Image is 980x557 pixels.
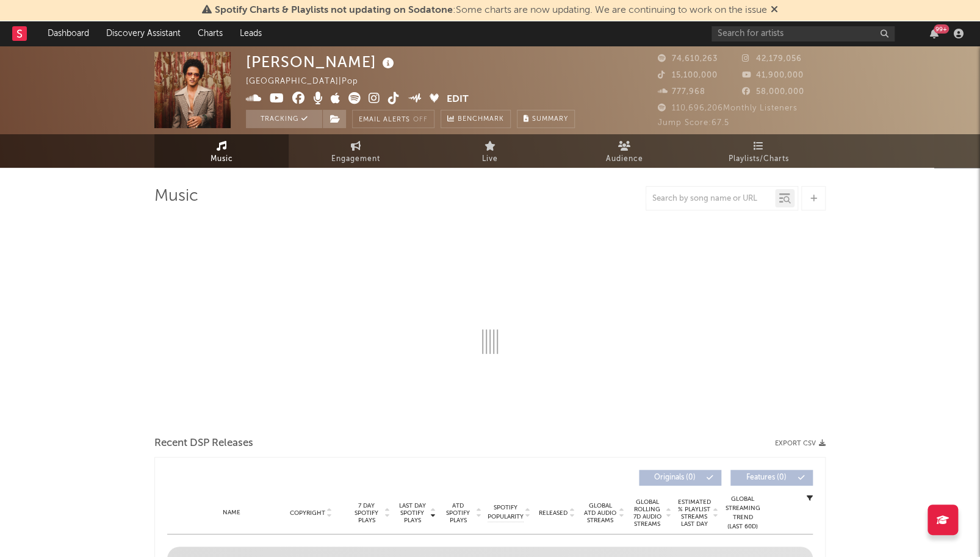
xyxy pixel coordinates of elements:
[742,55,802,63] span: 42,179,056
[606,152,643,167] span: Audience
[658,119,729,127] span: Jump Score: 67.5
[441,110,511,128] a: Benchmark
[539,509,567,517] span: Released
[742,88,804,96] span: 58,000,000
[647,474,703,481] span: Originals ( 0 )
[189,21,231,46] a: Charts
[691,134,826,168] a: Playlists/Charts
[658,55,718,63] span: 74,610,263
[517,110,575,128] button: Summary
[658,71,718,79] span: 15,100,000
[192,508,272,517] div: Name
[775,440,826,447] button: Export CSV
[98,21,189,46] a: Discovery Assistant
[215,5,767,15] span: : Some charts are now updating. We are continuing to work on the issue
[771,5,778,15] span: Dismiss
[331,152,380,167] span: Engagement
[729,152,789,167] span: Playlists/Charts
[423,134,557,168] a: Live
[231,21,270,46] a: Leads
[730,470,813,486] button: Features(0)
[658,104,798,112] span: 110,696,206 Monthly Listeners
[742,71,804,79] span: 41,900,000
[677,498,711,528] span: Estimated % Playlist Streams Last Day
[724,495,761,531] div: Global Streaming Trend (Last 60D)
[557,134,691,168] a: Audience
[246,52,397,72] div: [PERSON_NAME]
[630,498,664,528] span: Global Rolling 7D Audio Streams
[246,74,372,89] div: [GEOGRAPHIC_DATA] | Pop
[646,194,775,204] input: Search by song name or URL
[396,502,428,524] span: Last Day Spotify Plays
[215,5,453,15] span: Spotify Charts & Playlists not updating on Sodatone
[447,92,469,107] button: Edit
[442,502,474,524] span: ATD Spotify Plays
[658,88,705,96] span: 777,968
[583,502,617,524] span: Global ATD Audio Streams
[738,474,794,481] span: Features ( 0 )
[289,134,423,168] a: Engagement
[639,470,721,486] button: Originals(0)
[246,110,322,128] button: Tracking
[289,509,325,517] span: Copyright
[458,112,504,127] span: Benchmark
[930,29,939,38] button: 99+
[211,152,233,167] span: Music
[413,117,428,123] em: Off
[39,21,98,46] a: Dashboard
[532,116,568,123] span: Summary
[350,502,383,524] span: 7 Day Spotify Plays
[154,436,253,451] span: Recent DSP Releases
[488,503,524,522] span: Spotify Popularity
[482,152,498,167] span: Live
[934,24,949,34] div: 99 +
[712,26,895,41] input: Search for artists
[352,110,434,128] button: Email AlertsOff
[154,134,289,168] a: Music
